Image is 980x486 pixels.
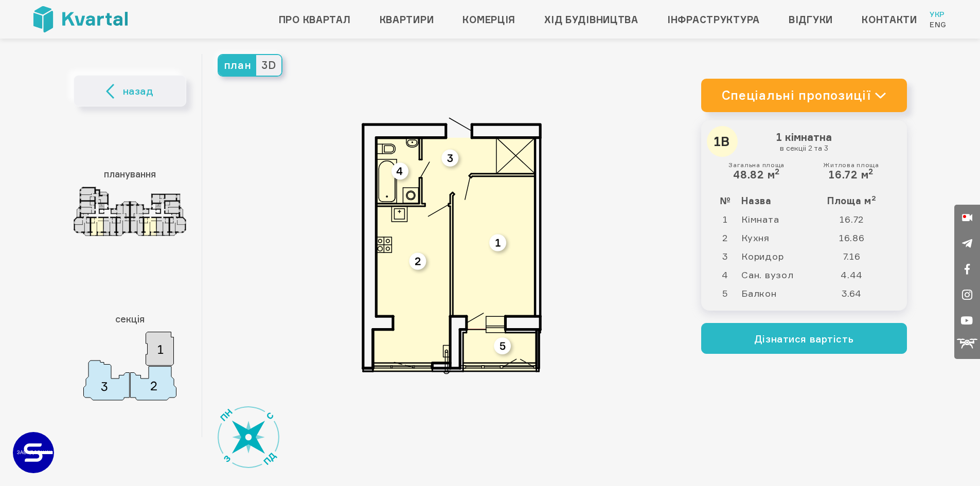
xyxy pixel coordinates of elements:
td: 1 [709,210,741,228]
div: 16.72 м [823,161,879,181]
td: 4.44 [815,265,899,284]
td: Балкон [741,284,815,302]
span: назад [123,83,154,99]
text: ЗАБУДОВНИК [17,449,52,455]
span: план [219,55,257,76]
sup: 2 [871,194,877,202]
th: Назва [741,191,815,210]
button: назад [74,75,186,106]
a: Хід будівництва [544,11,638,28]
img: Kvartal [33,6,128,32]
td: 7.16 [815,247,899,265]
td: Сан. вузол [741,265,815,284]
small: Житлова площа [823,161,879,169]
td: 16.86 [815,228,899,247]
h3: планування [74,164,186,184]
a: Квартири [380,11,434,28]
a: Про квартал [279,11,351,28]
a: Інфраструктура [667,11,760,28]
td: 3 [709,247,741,265]
img: Квартира 1В [310,117,593,374]
td: 4 [709,265,741,284]
a: Спеціальні пропозиції [701,79,907,112]
td: Кімната [741,210,815,228]
a: Комерція [462,11,515,28]
a: Eng [930,20,947,30]
sup: 2 [775,167,780,176]
sup: 2 [868,167,874,176]
th: Площа м [815,191,899,210]
a: Відгуки [789,11,833,28]
a: Контакти [862,11,917,28]
h3: 1 кімнатна [709,129,899,155]
div: 48.82 м [728,161,785,181]
td: Коридор [741,247,815,265]
td: 16.72 [815,210,899,228]
h3: секція [74,309,186,329]
span: 3D [256,55,281,76]
td: 5 [709,284,741,302]
small: в секціі 2 та 3 [712,143,896,153]
td: Кухня [741,228,815,247]
td: 2 [709,228,741,247]
th: № [709,191,741,210]
small: Загальна площа [728,161,785,169]
td: 3.64 [815,284,899,302]
a: ЗАБУДОВНИК [13,432,54,473]
button: Дізнатися вартість [701,323,907,354]
a: Укр [930,9,947,20]
div: 1В [707,126,738,157]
